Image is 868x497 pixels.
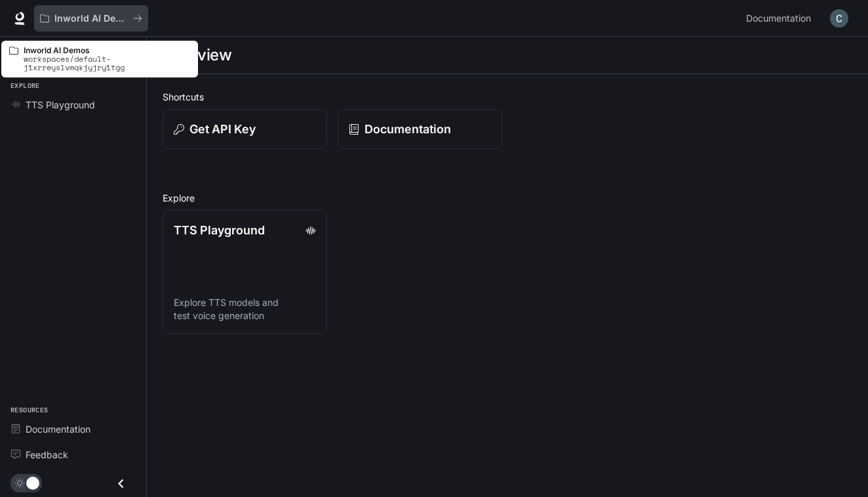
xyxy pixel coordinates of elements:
[163,90,852,104] h2: Shortcuts
[106,470,136,497] button: Close drawer
[5,443,141,466] a: Feedback
[26,448,68,462] span: Feedback
[26,422,90,436] span: Documentation
[189,120,256,138] p: Get API Key
[26,475,39,490] span: Dark mode toggle
[24,54,190,72] p: workspaces/default-j1xrreyslvmqkjyjry1tgg
[746,11,811,27] span: Documentation
[338,109,502,149] a: Documentation
[365,120,451,138] p: Documentation
[5,93,141,116] a: TTS Playground
[34,5,148,32] button: All workspaces
[174,221,265,239] p: TTS Playground
[741,5,821,32] a: Documentation
[163,191,852,205] h2: Explore
[26,98,95,112] span: TTS Playground
[163,109,327,149] button: Get API Key
[163,210,327,334] a: TTS PlaygroundExplore TTS models and test voice generation
[174,296,316,322] p: Explore TTS models and test voice generation
[24,46,190,54] p: Inworld AI Demos
[54,13,128,24] p: Inworld AI Demos
[830,9,848,28] img: User avatar
[5,418,141,441] a: Documentation
[826,5,852,32] button: User avatar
